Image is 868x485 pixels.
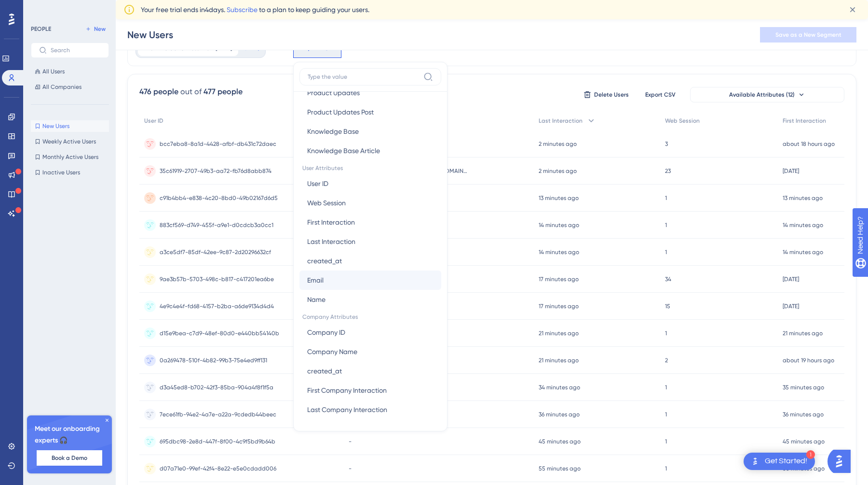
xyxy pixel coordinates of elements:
div: out of [180,86,202,98]
time: [DATE] [783,168,799,174]
span: New Users [42,122,69,130]
span: Available Attributes (12) [729,91,795,99]
span: Name [307,294,325,305]
span: 23 [665,167,671,175]
button: Export CSV [636,87,684,102]
span: First Interaction [783,117,826,125]
span: 1 [665,384,667,391]
span: Company Attributes [299,309,441,323]
span: 883cf569-d749-455f-a9e1-d0cdcb3a0cc1 [160,221,273,229]
div: New Users [127,28,173,42]
span: User ID [307,178,328,189]
span: 7ece61fb-94e2-4a7e-a22a-9cdedb44beec [160,411,276,418]
span: Web Session [307,197,346,209]
span: d15e9bea-c7d9-48ef-80d0-e440bb54140b [160,329,279,337]
time: 14 minutes ago [539,249,579,256]
time: 2 minutes ago [539,141,577,147]
span: Knowledge Base Article [307,145,380,157]
span: 1 [665,248,667,256]
button: Last Interaction [299,232,441,251]
div: 477 people [203,86,243,98]
time: 21 minutes ago [783,330,823,337]
button: Knowledge Base Article [299,141,441,160]
button: Knowledge Base [299,122,441,141]
button: Monthly Active Users [31,151,109,163]
time: 13 minutes ago [783,195,823,201]
span: Save as a New Segment [775,31,841,39]
span: 1 [665,221,667,229]
button: All Users [31,66,109,77]
span: 15 [665,302,670,310]
span: First Interaction [307,216,355,228]
span: All Companies [42,83,81,91]
span: Delete Users [594,91,629,99]
time: 13 minutes ago [539,195,579,201]
div: Open Get Started! checklist, remaining modules: 1 [744,453,815,470]
button: Last Company Interaction [299,400,441,419]
span: Last Company Interaction [307,404,387,415]
span: 0a269478-510f-4b82-99b3-75e4ed9ff131 [160,357,267,364]
button: Product Updates Post [299,102,441,122]
span: Need Help? [23,2,60,14]
span: - [349,465,352,472]
span: 1 [665,438,667,445]
span: created_at [307,365,342,377]
span: Meet our onboarding experts 🎧 [35,423,104,446]
input: Search [51,47,101,54]
time: 45 minutes ago [783,438,825,445]
span: Company Name [307,346,357,357]
span: 9ae3b57b-5703-498c-b817-c417201ea6be [160,275,274,283]
div: 476 people [139,86,178,98]
span: 1 [665,194,667,202]
span: 3 [665,140,668,148]
time: 36 minutes ago [783,411,824,418]
img: launcher-image-alternative-text [749,456,761,467]
span: 1 [665,329,667,337]
time: 14 minutes ago [783,249,823,256]
time: about 19 hours ago [783,357,834,364]
span: Inactive Users [42,169,80,176]
button: Product Updates [299,83,441,102]
time: [DATE] [783,276,799,283]
time: [DATE] [783,303,799,310]
button: All Companies [31,81,109,93]
span: a3ce5df7-85df-42ee-9c87-2d20296632cf [160,248,271,256]
div: Get Started! [765,456,807,467]
span: Email [307,274,324,286]
span: bcc7eba8-8a1d-4428-afbf-db431c72daec [160,140,276,148]
input: Type the value [308,73,420,81]
button: Company ID [299,323,441,342]
button: Weekly Active Users [31,136,109,147]
span: All Users [42,68,65,75]
button: Company Name [299,342,441,361]
span: 4e9c4e4f-fd68-4157-b2ba-a6de9134d4d4 [160,302,274,310]
span: User ID [144,117,163,125]
span: c91b4bb4-e838-4c20-8bd0-49b02167d6d5 [160,194,278,202]
span: Weekly Active Users [42,138,96,145]
span: - [349,438,352,445]
time: 45 minutes ago [539,438,581,445]
span: d07a71e0-99ef-42f4-8e22-e5e0cdadd006 [160,465,276,472]
button: First Interaction [299,213,441,232]
span: 1 [665,465,667,472]
span: d3a45ed8-b702-42f3-85ba-904a4f8f1f5a [160,384,273,391]
button: created_at [299,361,441,381]
span: New [94,25,106,33]
span: 35c61919-2707-49b3-aa72-fb76d8abb874 [160,167,271,175]
span: Your free trial ends in 4 days. to a plan to keep guiding your users. [141,4,369,15]
span: 34 [665,275,671,283]
button: Save as a New Segment [760,27,856,43]
time: 2 minutes ago [539,168,577,174]
button: Email [299,271,441,290]
time: 55 minutes ago [783,465,825,472]
button: Book a Demo [37,450,102,466]
div: 1 [806,450,815,459]
button: First Company Interaction [299,381,441,400]
span: Product Updates Post [307,106,374,118]
button: Web Session [299,193,441,213]
time: 36 minutes ago [539,411,580,418]
span: Monthly Active Users [42,153,98,161]
button: Available Attributes (12) [690,87,844,102]
span: 1 [665,411,667,418]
